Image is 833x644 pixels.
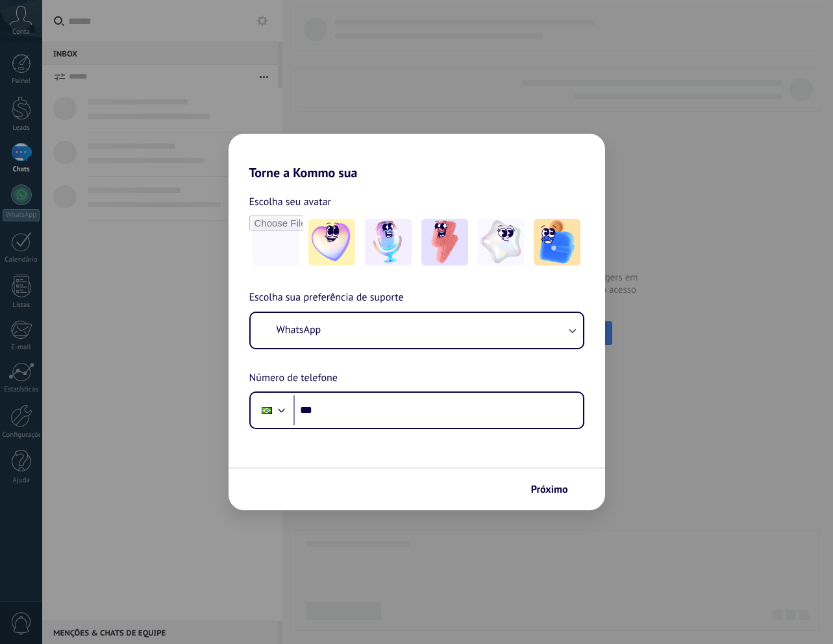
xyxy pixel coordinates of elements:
[255,397,279,424] div: Brazil: + 55
[251,313,583,348] button: WhatsApp
[525,478,586,501] button: Próximo
[249,193,332,210] span: Escolha seu avatar
[249,290,404,306] span: Escolha sua preferência de suporte
[229,134,605,180] h2: Torne a Kommo sua
[308,219,355,266] img: -1.jpeg
[478,219,525,266] img: -4.jpeg
[249,370,338,387] span: Número de telefone
[534,219,580,266] img: -5.jpeg
[365,219,412,266] img: -2.jpeg
[531,485,568,494] span: Próximo
[277,323,321,336] span: WhatsApp
[421,219,468,266] img: -3.jpeg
